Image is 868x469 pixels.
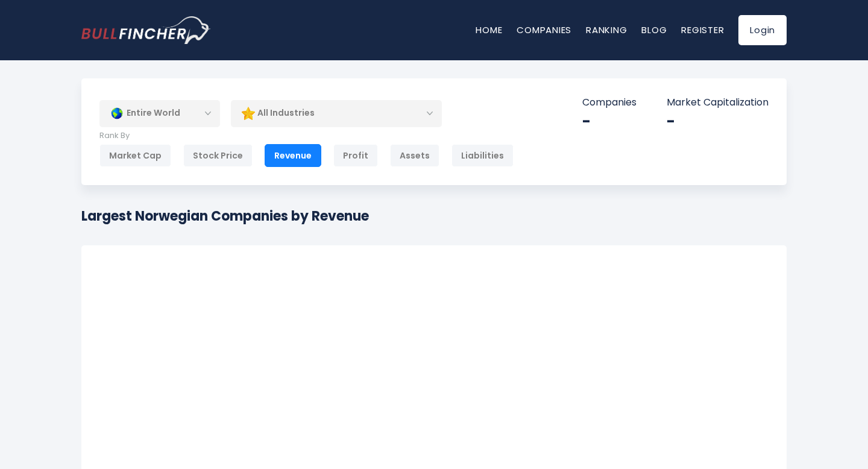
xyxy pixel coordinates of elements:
a: Blog [641,24,667,36]
div: Entire World [99,99,220,127]
div: Market Cap [99,144,171,167]
a: Home [476,24,502,36]
p: Companies [582,96,637,109]
a: Ranking [586,24,627,36]
a: Register [681,24,724,36]
div: Profit [333,144,378,167]
div: - [667,112,769,131]
div: Revenue [265,144,321,167]
a: Go to homepage [81,16,211,44]
p: Rank By [99,131,514,141]
div: - [582,112,637,131]
div: Assets [390,144,439,167]
h1: Largest Norwegian Companies by Revenue [81,206,369,226]
img: bullfincher logo [81,16,211,44]
div: Stock Price [183,144,253,167]
div: All Industries [231,99,442,127]
div: Liabilities [451,144,514,167]
p: Market Capitalization [667,96,769,109]
a: Companies [517,24,571,36]
a: Login [738,15,787,45]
